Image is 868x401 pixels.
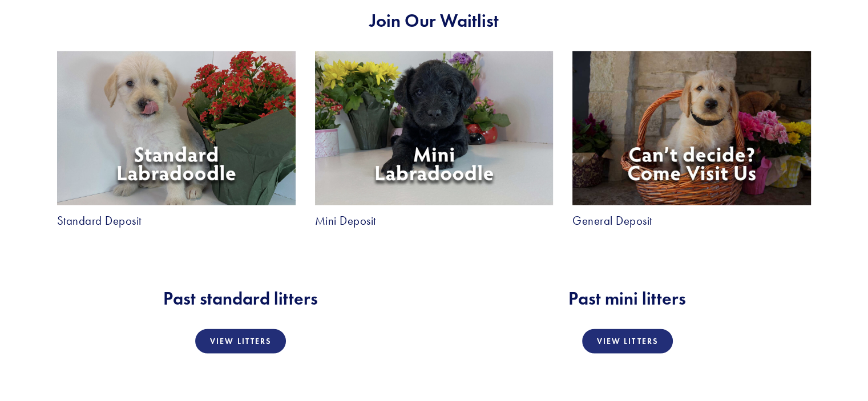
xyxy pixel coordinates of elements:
img: General Deposit [572,51,811,205]
h2: Past standard litters [57,287,425,309]
a: Standard Deposit [57,214,142,226]
a: General Deposit [572,214,652,226]
a: Mini Deposit [315,214,376,226]
a: View Litters [582,329,673,353]
h2: Past mini litters [444,287,812,309]
img: Mini Deposit [315,51,554,205]
a: View Litters [195,329,286,353]
h2: Join Our Waitlist [57,10,811,31]
img: Standard Deposit [57,51,296,205]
